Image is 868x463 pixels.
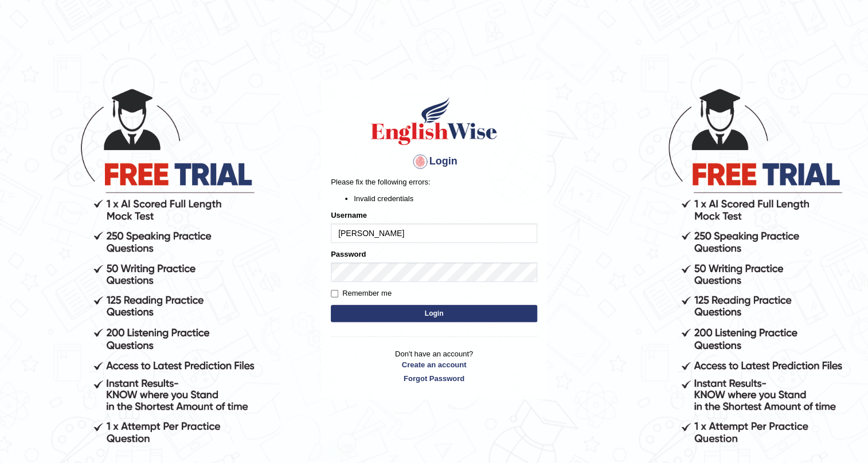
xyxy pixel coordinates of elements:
[331,176,537,187] p: Please fix the following errors:
[331,210,367,221] label: Username
[331,288,392,299] label: Remember me
[354,193,537,204] li: Invalid credentials
[331,373,537,384] a: Forgot Password
[331,249,366,260] label: Password
[331,359,537,370] a: Create an account
[331,152,537,171] h4: Login
[331,348,537,384] p: Don't have an account?
[331,305,537,322] button: Login
[369,95,499,147] img: Logo of English Wise sign in for intelligent practice with AI
[331,290,338,297] input: Remember me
